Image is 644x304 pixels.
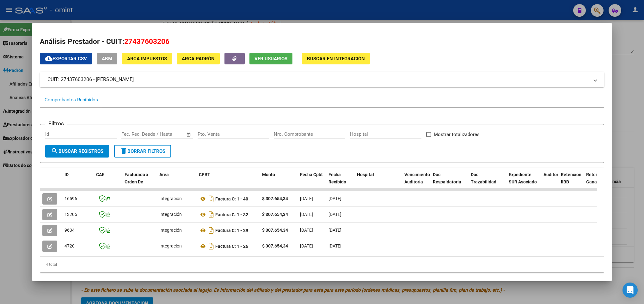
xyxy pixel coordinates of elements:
span: Integración [159,196,182,201]
strong: $ 307.654,34 [262,196,288,201]
span: CPBT [199,172,210,177]
span: CAE [96,172,104,177]
h2: Análisis Prestador - CUIT: [40,36,604,47]
span: Integración [159,243,182,248]
button: Buscar Registros [45,145,109,158]
span: ARCA Impuestos [127,56,167,62]
button: Ver Usuarios [249,53,292,64]
datatable-header-cell: Facturado x Orden De [122,168,157,196]
i: Descargar documento [207,194,215,204]
datatable-header-cell: Doc Respaldatoria [430,168,468,196]
span: [DATE] [300,196,313,201]
span: Integración [159,228,182,233]
button: Borrar Filtros [114,145,171,158]
button: ARCA Impuestos [122,53,172,64]
span: [DATE] [328,196,341,201]
span: Retencion IIBB [561,172,581,184]
span: [DATE] [328,212,341,217]
datatable-header-cell: Vencimiento Auditoría [402,168,430,196]
span: 4720 [64,243,75,248]
datatable-header-cell: Monto [260,168,297,196]
div: Comprobantes Recibidos [45,96,98,104]
span: 16596 [64,196,77,201]
i: Descargar documento [207,210,215,220]
span: Integración [159,212,182,217]
strong: Factura C: 1 - 32 [215,212,248,217]
strong: $ 307.654,34 [262,243,288,248]
span: Ver Usuarios [255,56,287,62]
button: Buscar en Integración [302,53,370,64]
datatable-header-cell: Auditoria [541,168,558,196]
datatable-header-cell: CPBT [196,168,260,196]
i: Descargar documento [207,241,215,251]
span: Hospital [357,172,374,177]
button: ABM [97,53,117,64]
datatable-header-cell: Fecha Recibido [326,168,354,196]
mat-icon: delete [120,147,127,155]
datatable-header-cell: CAE [94,168,122,196]
datatable-header-cell: Area [157,168,196,196]
span: [DATE] [300,228,313,233]
span: Facturado x Orden De [125,172,148,184]
datatable-header-cell: ID [62,168,94,196]
span: [DATE] [328,228,341,233]
span: [DATE] [300,212,313,217]
span: Fecha Cpbt [300,172,323,177]
span: Vencimiento Auditoría [404,172,430,184]
span: Retención Ganancias [586,172,608,184]
mat-expansion-panel-header: CUIT: 27437603206 - [PERSON_NAME] [40,72,604,87]
span: Area [159,172,169,177]
span: Exportar CSV [45,56,87,62]
strong: Factura C: 1 - 26 [215,244,248,249]
span: Mostrar totalizadores [434,131,480,138]
mat-icon: cloud_download [45,55,52,62]
h3: Filtros [45,119,67,128]
datatable-header-cell: Doc Trazabilidad [468,168,506,196]
span: Borrar Filtros [120,148,165,154]
datatable-header-cell: Fecha Cpbt [297,168,326,196]
button: Open calendar [185,131,192,138]
datatable-header-cell: Expediente SUR Asociado [506,168,541,196]
datatable-header-cell: Retención Ganancias [584,168,609,196]
span: Doc Trazabilidad [471,172,496,184]
span: ARCA Padrón [182,56,215,62]
button: ARCA Padrón [177,53,220,64]
span: ID [64,172,69,177]
strong: Factura C: 1 - 29 [215,228,248,233]
span: Monto [262,172,275,177]
button: Exportar CSV [40,53,92,64]
span: [DATE] [328,243,341,248]
span: ABM [102,56,112,62]
span: 27437603206 [124,37,169,45]
span: Fecha Recibido [328,172,346,184]
span: Expediente SUR Asociado [509,172,537,184]
span: Doc Respaldatoria [433,172,461,184]
datatable-header-cell: Hospital [354,168,402,196]
strong: $ 307.654,34 [262,228,288,233]
span: Buscar Registros [51,148,103,154]
span: Buscar en Integración [307,56,365,62]
input: End date [148,131,178,137]
input: Start date [121,131,142,137]
mat-icon: search [51,147,58,155]
i: Descargar documento [207,225,215,235]
strong: $ 307.654,34 [262,212,288,217]
span: 13205 [64,212,77,217]
mat-panel-title: CUIT: 27437603206 - [PERSON_NAME] [47,76,589,83]
span: 9634 [64,228,75,233]
div: 4 total [40,257,604,272]
strong: Factura C: 1 - 40 [215,196,248,201]
span: [DATE] [300,243,313,248]
span: Auditoria [543,172,562,177]
datatable-header-cell: Retencion IIBB [558,168,584,196]
div: Open Intercom Messenger [623,283,638,298]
